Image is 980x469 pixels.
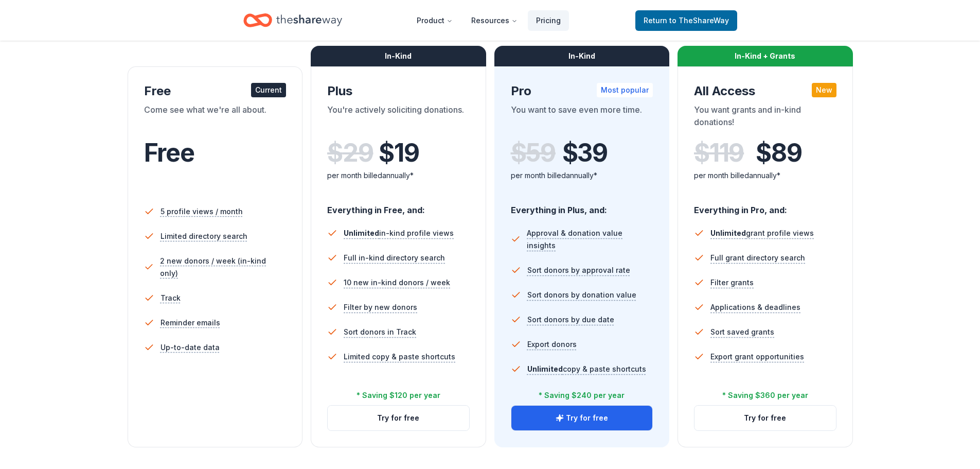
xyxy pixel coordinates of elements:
span: Sort donors by donation value [527,289,636,301]
span: 10 new in-kind donors / week [344,276,450,289]
div: You want to save even more time. [511,103,653,132]
span: 5 profile views / month [161,205,243,218]
span: Sort saved grants [710,326,774,338]
div: You want grants and in-kind donations! [694,103,836,132]
span: Unlimited [527,364,563,373]
span: Export donors [527,338,577,351]
button: Resources [463,10,526,31]
span: to TheShareWay [669,16,729,25]
span: Sort donors by approval rate [527,264,630,276]
span: Free [144,137,194,168]
div: * Saving $360 per year [722,389,808,402]
span: Track [161,292,181,304]
span: Reminder emails [161,317,220,329]
div: In-Kind [311,46,486,66]
span: Full grant directory search [710,252,805,264]
button: Try for free [511,406,653,430]
span: 2 new donors / week (in-kind only) [160,255,286,280]
div: Most popular [597,83,653,97]
span: Sort donors by due date [527,314,614,326]
span: copy & paste shortcuts [527,364,646,373]
button: Product [408,10,461,31]
div: Plus [327,83,470,99]
span: Return [644,14,729,27]
nav: Main [408,8,569,32]
div: You're actively soliciting donations. [327,103,470,132]
button: Try for free [694,406,836,430]
span: Export grant opportunities [710,351,804,363]
div: Everything in Pro, and: [694,195,836,217]
div: Pro [511,83,653,99]
div: * Saving $240 per year [539,389,625,402]
div: Everything in Free, and: [327,195,470,217]
span: Filter by new donors [344,301,417,314]
span: Unlimited [344,229,379,237]
span: Sort donors in Track [344,326,416,338]
div: per month billed annually* [511,169,653,182]
div: In-Kind [494,46,670,66]
span: $ 39 [562,138,608,167]
span: Approval & donation value insights [527,227,653,252]
div: Free [144,83,287,99]
div: Everything in Plus, and: [511,195,653,217]
span: Full in-kind directory search [344,252,445,264]
div: per month billed annually* [327,169,470,182]
a: Pricing [528,10,569,31]
div: New [812,83,836,97]
span: Limited directory search [161,230,247,242]
a: Returnto TheShareWay [635,10,737,31]
span: $ 89 [756,138,801,167]
div: In-Kind + Grants [678,46,853,66]
span: $ 19 [379,138,419,167]
div: * Saving $120 per year [357,389,440,402]
span: Filter grants [710,276,754,289]
div: per month billed annually* [694,169,836,182]
a: Home [243,8,342,32]
div: All Access [694,83,836,99]
span: Unlimited [710,229,746,237]
div: Current [251,83,286,97]
div: Come see what we're all about. [144,103,287,132]
span: Up-to-date data [161,341,220,354]
span: grant profile views [710,229,814,237]
span: Applications & deadlines [710,301,800,314]
span: Limited copy & paste shortcuts [344,351,455,363]
span: in-kind profile views [344,229,454,237]
button: Try for free [328,406,469,430]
